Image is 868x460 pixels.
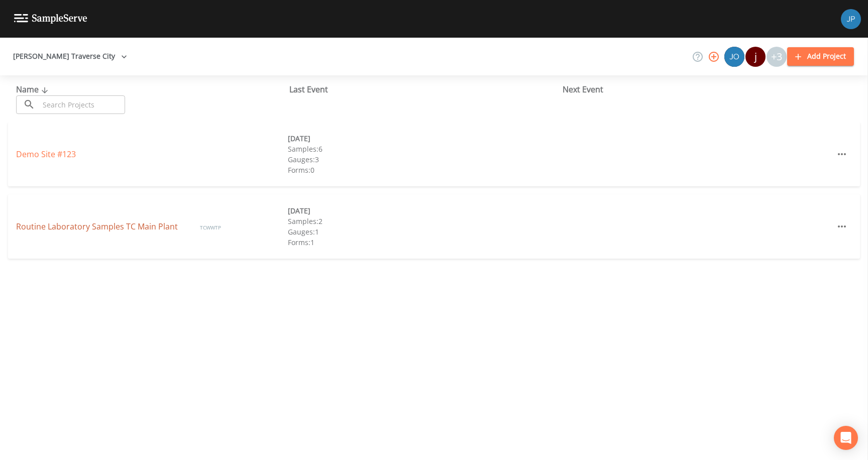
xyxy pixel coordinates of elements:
[745,47,766,67] div: j
[288,165,560,175] div: Forms: 0
[563,83,836,95] div: Next Event
[724,47,745,67] div: Joshua Lycka
[787,47,854,66] button: Add Project
[14,14,87,24] img: logo
[289,83,563,95] div: Last Event
[288,144,560,154] div: Samples: 6
[288,205,560,216] div: [DATE]
[724,47,744,67] img: 4056e72701bc36fea6feaa681ceb3252
[841,9,861,29] img: 41241ef155101aa6d92a04480b0d0000
[9,47,131,66] button: [PERSON_NAME] Traverse City
[834,426,858,450] div: Open Intercom Messenger
[288,216,560,226] div: Samples: 2
[200,224,221,231] span: TCWWTP
[16,221,180,232] a: Routine Laboratory Samples TC Main Plant
[16,84,51,95] span: Name
[288,226,560,237] div: Gauges: 1
[745,47,766,67] div: justin.pippel@jacobs.com
[16,149,76,160] a: Demo Site #123
[767,47,787,67] div: +3
[288,133,560,144] div: [DATE]
[288,154,560,165] div: Gauges: 3
[39,95,125,114] input: Search Projects
[288,237,560,248] div: Forms: 1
